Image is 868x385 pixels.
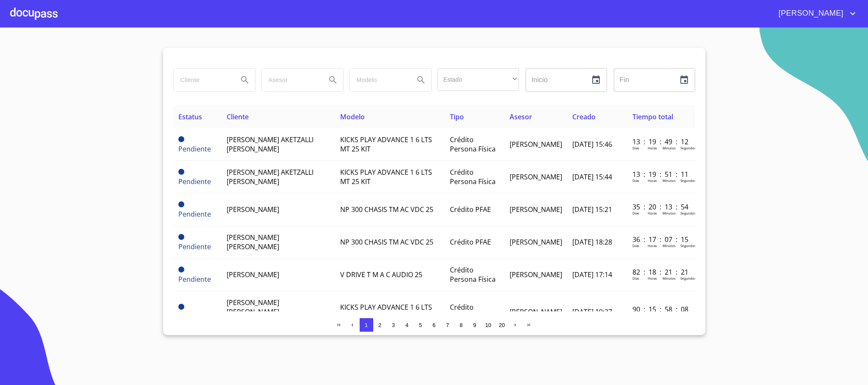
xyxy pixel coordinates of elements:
p: 13 : 19 : 51 : 11 [632,170,690,179]
p: Dias [632,178,639,183]
span: Pendiente [178,275,211,284]
span: KICKS PLAY ADVANCE 1 6 LTS MT 25 KIT [340,135,432,154]
span: [PERSON_NAME] [510,172,562,181]
p: Segundos [680,178,696,183]
p: Horas [648,211,657,215]
button: 7 [441,318,455,332]
span: 7 [446,322,449,328]
span: Asesor [510,112,532,121]
span: 1 [365,322,368,328]
p: Segundos [680,211,696,215]
span: Pendiente [178,267,184,272]
span: Tiempo total [632,112,673,121]
p: 13 : 19 : 49 : 12 [632,137,690,146]
span: 9 [473,322,476,328]
p: Dias [632,243,639,248]
span: NP 300 CHASIS TM AC VDC 25 [340,237,433,247]
span: Pendiente [178,209,211,219]
span: Pendiente [178,136,184,142]
button: 4 [400,318,414,332]
button: 20 [495,318,509,332]
span: [DATE] 18:28 [572,237,612,247]
button: 9 [468,318,482,332]
span: KICKS PLAY ADVANCE 1 6 LTS CVT 25 SIN ACC K [340,302,432,321]
span: 10 [485,322,491,328]
span: [PERSON_NAME] AKETZALLI [PERSON_NAME] [227,135,313,154]
p: Minutos [663,178,676,183]
span: [DATE] 19:37 [572,307,612,316]
span: Pendiente [178,242,211,251]
span: Pendiente [178,304,184,310]
span: Crédito Persona Física [450,302,496,321]
span: KICKS PLAY ADVANCE 1 6 LTS MT 25 KIT [340,168,432,186]
span: Creado [572,112,596,121]
span: Pendiente [178,144,211,154]
span: Pendiente [178,201,184,207]
span: [DATE] 15:44 [572,172,612,181]
span: 4 [405,322,408,328]
span: [PERSON_NAME] [510,307,562,316]
span: [DATE] 15:21 [572,205,612,214]
div: ​ [438,68,519,91]
span: 6 [433,322,435,328]
span: [PERSON_NAME] [510,205,562,214]
button: 6 [427,318,441,332]
span: Cliente [227,112,249,121]
span: [PERSON_NAME] [PERSON_NAME] [PERSON_NAME] [227,298,279,326]
p: 36 : 17 : 07 : 15 [632,235,690,244]
p: Dias [632,146,639,150]
p: Minutos [663,243,676,248]
p: Minutos [663,211,676,215]
span: [DATE] 17:14 [572,270,612,279]
p: Horas [648,146,657,150]
button: 2 [373,318,387,332]
span: 8 [460,322,463,328]
p: Segundos [680,276,696,280]
span: Crédito PFAE [450,237,491,247]
p: 35 : 20 : 13 : 54 [632,202,690,212]
p: Horas [648,178,657,183]
span: Crédito Persona Física [450,135,496,154]
span: [DATE] 15:46 [572,140,612,149]
input: search [262,69,319,91]
span: Pendiente [178,177,211,186]
span: Modelo [340,112,365,121]
span: Pendiente [178,234,184,240]
button: 8 [455,318,468,332]
p: 90 : 15 : 58 : 08 [632,305,690,314]
span: [PERSON_NAME] [772,7,848,20]
span: Crédito Persona Física [450,265,496,284]
span: [PERSON_NAME] [510,270,562,279]
span: 20 [499,322,505,328]
span: [PERSON_NAME] [510,237,562,247]
p: Dias [632,211,639,215]
span: [PERSON_NAME] [227,205,279,214]
span: Estatus [178,112,202,121]
button: Search [411,70,431,90]
span: Crédito Persona Física [450,168,496,186]
p: Minutos [663,146,676,150]
span: Tipo [450,112,464,121]
span: 3 [392,322,395,328]
input: search [174,69,231,91]
span: [PERSON_NAME] AKETZALLI [PERSON_NAME] [227,168,313,186]
span: 2 [378,322,381,328]
span: [PERSON_NAME] [510,140,562,149]
button: 3 [387,318,400,332]
span: [PERSON_NAME] [227,270,279,279]
span: Pendiente [178,169,184,175]
button: 1 [360,318,373,332]
p: Horas [648,276,657,280]
span: [PERSON_NAME] [PERSON_NAME] [227,233,279,251]
p: Dias [632,276,639,280]
button: account of current user [772,7,858,20]
p: Minutos [663,276,676,280]
span: Crédito PFAE [450,205,491,214]
button: Search [235,70,255,90]
span: V DRIVE T M A C AUDIO 25 [340,270,422,279]
button: Search [323,70,343,90]
span: NP 300 CHASIS TM AC VDC 25 [340,205,433,214]
p: Segundos [680,243,696,248]
input: search [350,69,408,91]
button: 5 [414,318,427,332]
